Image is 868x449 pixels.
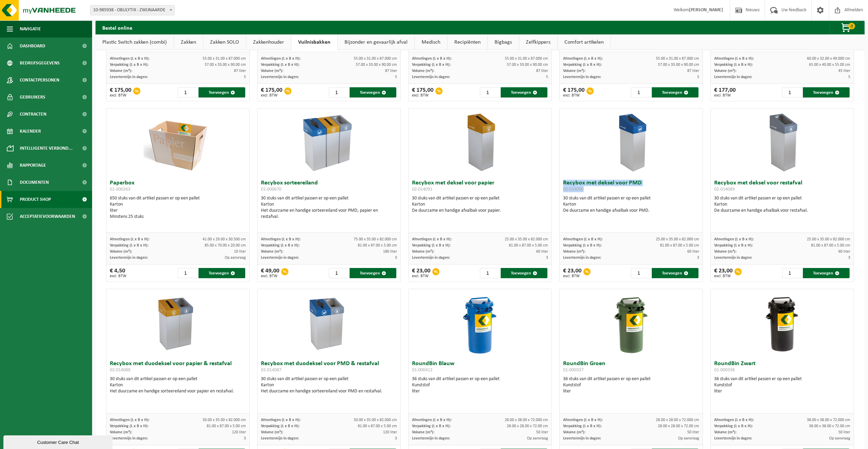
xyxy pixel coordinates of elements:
[225,256,246,260] span: Op aanvraag
[110,208,246,214] div: liter
[110,274,127,278] span: excl. BTW
[714,376,850,394] div: 36 stuks van dit artikel passen er op een pallet
[563,268,582,278] div: € 23,00
[110,250,132,254] span: Volume (m³):
[563,256,601,260] span: Levertermijn in dagen:
[546,75,548,79] span: 5
[463,289,497,357] img: 01-000412
[697,256,699,260] span: 3
[110,436,148,440] span: Levertermijn in dagen:
[20,55,60,72] span: Bedrijfsgegevens
[412,93,433,98] span: excl. BTW
[714,256,752,260] span: Levertermijn in dagen:
[110,268,127,278] div: € 4,50
[90,5,174,15] span: 10-985938 - OBULYTIX - ZWIJNAARDE
[807,237,850,241] span: 25.00 x 35.00 x 82.000 cm
[261,274,279,278] span: excl. BTW
[563,57,603,61] span: Afmetingen (L x B x H):
[412,436,450,440] span: Levertermijn in dagen:
[144,289,212,357] img: 02-014088
[110,201,246,208] div: Karton
[488,34,519,50] a: Bigbags
[261,69,283,73] span: Volume (m³):
[261,424,299,428] span: Verpakking (L x B x H):
[714,388,850,394] div: liter
[563,187,584,192] span: 02-014090
[110,424,148,428] span: Verpakking (L x B x H):
[174,34,203,50] a: Zakken
[203,34,246,50] a: Zakken SOLO
[563,368,584,373] span: 01-000337
[358,424,397,428] span: 81.00 x 87.00 x 5.00 cm
[232,430,246,434] span: 120 liter
[563,274,582,278] span: excl. BTW
[838,69,850,73] span: 45 liter
[714,180,850,194] h3: Recybox met deksel voor restafval
[714,187,735,192] span: 02-014089
[809,424,850,428] span: 38.00 x 38.00 x 72.00 cm
[20,38,45,55] span: Dashboard
[20,106,46,123] span: Contracten
[714,75,752,79] span: Levertermijn in dagen:
[563,87,585,98] div: € 175,00
[687,430,699,434] span: 50 liter
[20,89,45,106] span: Gebruikers
[205,243,246,248] span: 85.00 x 70.00 x 20.00 cm
[714,418,754,422] span: Afmetingen (L x B x H):
[631,268,651,278] input: 1
[536,69,548,73] span: 87 liter
[20,72,59,89] span: Contactpersonen
[807,57,850,61] span: 60.00 x 32.00 x 49.000 cm
[563,201,699,208] div: Karton
[714,208,850,214] div: De duurzame en handige afvalbak voor restafval.
[412,57,452,61] span: Afmetingen (L x B x H):
[848,23,855,29] span: 0
[501,87,547,98] button: Toevoegen
[261,180,397,194] h3: Recybox sorteereiland
[501,268,547,278] button: Toevoegen
[110,418,149,422] span: Afmetingen (L x B x H):
[261,75,299,79] span: Levertermijn in dagen:
[291,34,337,50] a: Vuilnisbakken
[807,418,850,422] span: 38.00 x 38.00 x 72.000 cm
[261,418,300,422] span: Afmetingen (L x B x H):
[20,157,46,174] span: Rapportage
[563,388,699,394] div: liter
[261,87,282,98] div: € 175,00
[412,256,450,260] span: Levertermijn in dagen:
[95,21,139,34] h2: Bestel online
[748,108,816,177] img: 02-014089
[714,201,850,208] div: Karton
[395,75,397,79] span: 5
[412,388,548,394] div: liter
[244,75,246,79] span: 5
[687,250,699,254] span: 60 liter
[110,388,246,394] div: Het duurzame en handige sorteereiland voor papier en restafval.
[261,250,283,254] span: Volume (m³):
[20,191,51,208] span: Product Shop
[838,430,850,434] span: 50 liter
[803,87,850,98] button: Toevoegen
[714,57,754,61] span: Afmetingen (L x B x H):
[203,237,246,241] span: 41.00 x 29.00 x 30.500 cm
[412,274,430,278] span: excl. BTW
[412,382,548,388] div: Kunststof
[658,424,699,428] span: 28.00 x 28.00 x 72.00 cm
[714,87,736,98] div: € 177,00
[110,195,246,220] div: 650 stuks van dit artikel passen er op een pallet
[519,34,557,50] a: Zelfkippers
[658,63,699,67] span: 57.00 x 33.00 x 90.00 cm
[714,382,850,388] div: Kunststof
[295,289,363,357] img: 02-014087
[261,436,299,440] span: Levertermijn in dagen:
[354,57,397,61] span: 55.00 x 31.00 x 87.000 cm
[536,250,548,254] span: 60 liter
[563,69,585,73] span: Volume (m³):
[563,361,699,374] h3: RoundBin Groen
[563,250,585,254] span: Volume (m³):
[536,430,548,434] span: 50 liter
[20,140,73,157] span: Intelligente verbond...
[505,418,548,422] span: 28.00 x 38.00 x 72.000 cm
[261,368,281,373] span: 02-014087
[714,250,736,254] span: Volume (m³):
